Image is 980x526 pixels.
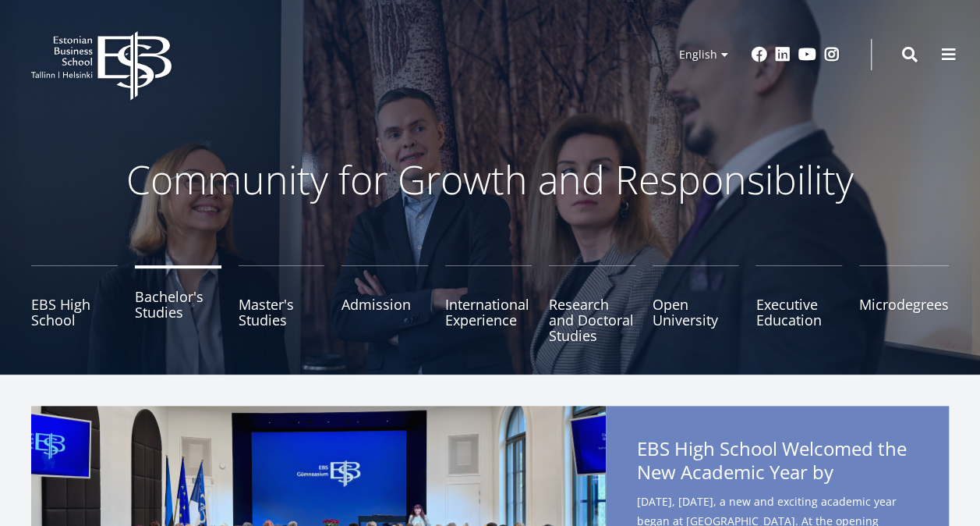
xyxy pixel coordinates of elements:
[637,435,670,461] span: EBS
[135,265,221,343] a: Bachelor's Studies
[77,156,904,203] p: Community for Growth and Responsibility
[782,435,873,461] span: Welcomed
[755,265,842,343] a: Executive Education
[878,435,907,461] span: the
[768,482,808,508] span: Core
[674,435,715,461] span: High
[637,459,676,485] span: New
[549,265,635,343] a: Research and Doctoral Studies
[752,47,767,62] a: Facebook
[824,47,840,62] a: Instagram
[812,459,833,485] span: by
[239,265,325,343] a: Master's Studies
[742,482,763,508] span: Its
[720,435,777,461] span: School
[813,482,869,508] span: Values
[653,265,739,343] a: Open University
[775,47,791,62] a: Linkedin
[859,265,949,343] a: Microdegrees
[341,265,428,343] a: Admission
[681,459,765,485] span: Academic
[445,265,532,343] a: International Experience
[31,265,118,343] a: EBS High School
[798,47,816,62] a: Youtube
[769,459,808,485] span: Year
[637,482,738,508] span: Reaffirming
